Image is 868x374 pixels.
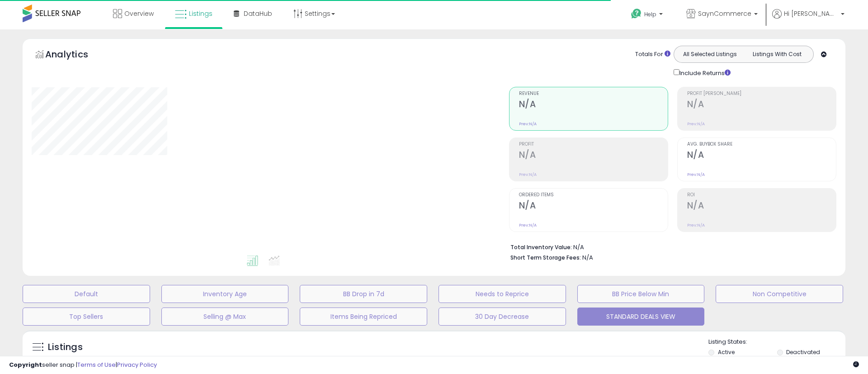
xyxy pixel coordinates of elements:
span: Profit [PERSON_NAME] [687,91,836,96]
button: BB Drop in 7d [300,285,427,303]
h2: N/A [687,150,836,162]
b: Total Inventory Value: [510,243,572,251]
b: Short Term Storage Fees: [510,254,581,261]
div: Totals For [635,50,670,59]
button: Items Being Repriced [300,308,427,326]
a: Help [624,1,672,29]
button: Inventory Age [161,285,289,303]
i: Get Help [631,8,642,19]
span: Ordered Items [519,193,668,198]
h2: N/A [519,99,668,111]
button: STANDARD DEALS VIEW [577,308,705,326]
span: Listings [189,9,212,18]
small: Prev: N/A [687,172,705,177]
button: Selling @ Max [161,308,289,326]
button: Listings With Cost [743,48,811,60]
strong: Copyright [9,360,42,369]
span: Avg. Buybox Share [687,142,836,147]
h2: N/A [519,200,668,213]
h2: N/A [687,99,836,111]
h2: N/A [687,200,836,213]
small: Prev: N/A [687,121,705,127]
button: BB Price Below Min [577,285,705,303]
button: Needs to Reprice [439,285,566,303]
a: Hi [PERSON_NAME] [772,9,844,29]
span: SaynCommerce [698,9,751,18]
span: Overview [124,9,154,18]
span: Revenue [519,91,668,96]
small: Prev: N/A [687,223,705,228]
span: Hi [PERSON_NAME] [784,9,838,18]
button: Top Sellers [23,308,150,326]
span: Profit [519,142,668,147]
small: Prev: N/A [519,223,537,228]
button: 30 Day Decrease [439,308,566,326]
button: Non Competitive [716,285,843,303]
small: Prev: N/A [519,172,537,177]
h5: Analytics [45,48,106,63]
small: Prev: N/A [519,121,537,127]
h2: N/A [519,150,668,162]
span: ROI [687,193,836,198]
li: N/A [510,241,830,252]
div: Include Returns [667,67,741,78]
button: Default [23,285,150,303]
span: N/A [582,253,593,262]
span: Help [644,10,656,18]
div: seller snap | | [9,361,157,369]
span: DataHub [244,9,272,18]
button: All Selected Listings [676,48,744,60]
